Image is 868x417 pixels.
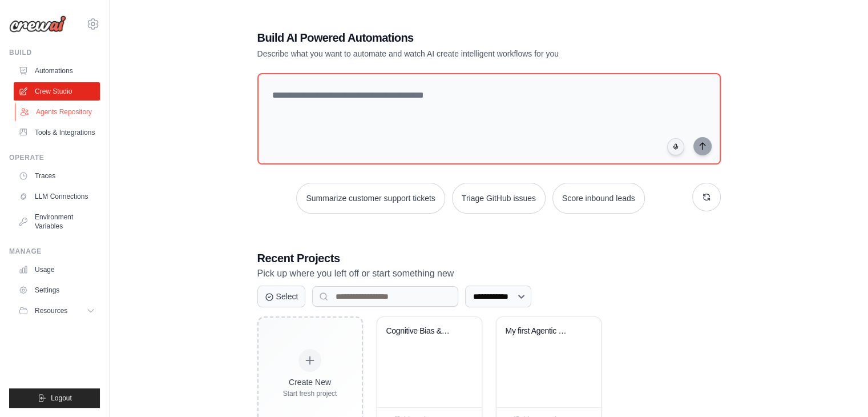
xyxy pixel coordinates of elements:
img: Logo [9,15,66,33]
button: Triage GitHub issues [452,183,546,214]
h3: Recent Projects [257,250,721,266]
div: Operate [9,153,100,162]
a: Tools & Integrations [14,123,100,142]
h1: Build AI Powered Automations [257,30,641,46]
button: Click to speak your automation idea [667,138,684,155]
a: Environment Variables [14,208,100,235]
div: Cognitive Bias & Self-Awareness Assessment System [386,326,455,336]
button: Summarize customer support tickets [296,183,445,214]
a: Crew Studio [14,82,100,101]
a: Usage [14,260,100,279]
button: Select [257,286,306,307]
div: Manage [9,247,100,256]
button: Resources [14,302,100,320]
div: Start fresh project [283,389,337,398]
a: Automations [14,62,100,80]
a: LLM Connections [14,187,100,206]
a: Traces [14,167,100,185]
span: Resources [35,306,67,315]
div: Build [9,48,100,57]
div: My first Agentic Swarm Job [506,326,575,336]
button: Score inbound leads [552,183,645,214]
p: Describe what you want to automate and watch AI create intelligent workflows for you [257,48,641,59]
span: Logout [51,394,72,403]
div: Create New [283,376,337,388]
a: Agents Repository [15,103,101,121]
a: Settings [14,281,100,299]
button: Get new suggestions [692,183,721,211]
p: Pick up where you left off or start something new [257,266,721,281]
button: Logout [9,388,100,408]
